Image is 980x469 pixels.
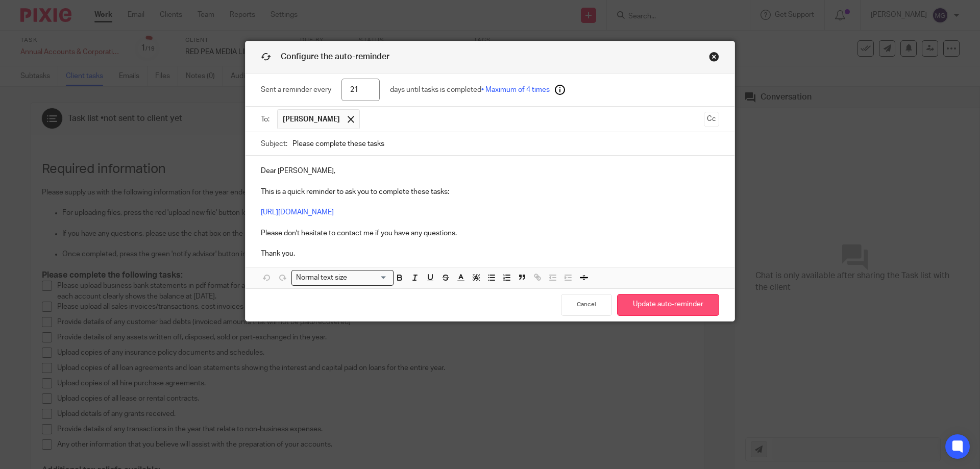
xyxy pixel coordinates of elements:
[261,114,272,125] label: To:
[261,166,719,259] p: Dear [PERSON_NAME], This is a quick reminder to ask you to complete these tasks: Please don't hes...
[291,270,394,286] div: Search for option
[351,273,387,283] input: Search for option
[283,114,340,125] span: [PERSON_NAME]
[261,139,287,149] label: Subject:
[294,273,350,283] span: Normal text size
[617,294,719,316] button: Update auto-reminder
[704,112,719,127] button: Cc
[390,85,573,95] label: days until tasks is completed
[261,85,331,95] label: Sent a reminder every
[561,294,612,316] button: Cancel
[261,209,334,216] a: [URL][DOMAIN_NAME]
[577,301,596,309] span: Cancel
[481,85,550,95] span: • Maximum of 4 times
